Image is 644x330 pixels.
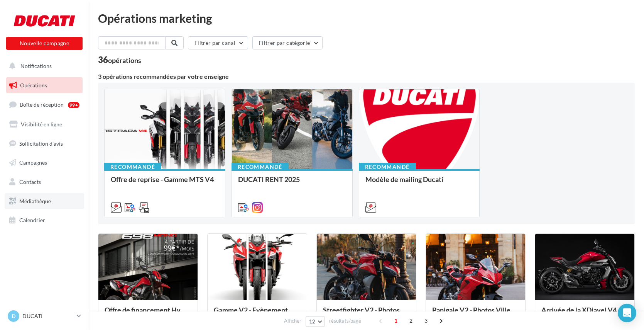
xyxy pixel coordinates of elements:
span: Opérations [20,82,47,88]
span: 3 [420,315,432,327]
div: Offre de financement Hypermotard 698 Mono [105,306,191,321]
div: DUCATI RENT 2025 [238,175,346,191]
div: Modèle de mailing Ducati [365,175,473,191]
div: opérations [108,57,141,64]
span: Médiathèque [19,198,51,204]
a: Campagnes [5,155,84,171]
button: Filtrer par canal [188,36,248,49]
span: 2 [405,315,417,327]
p: DUCATI [22,312,74,320]
a: Boîte de réception99+ [5,96,84,113]
div: Open Intercom Messenger [618,304,636,322]
div: Gamme V2 - Evènement en concession [214,306,301,321]
a: Sollicitation d'avis [5,136,84,152]
div: Recommandé [359,163,416,171]
div: Panigale V2 - Photos Ville [432,306,519,321]
span: 12 [309,318,316,325]
a: Médiathèque [5,193,84,209]
a: D DUCATI [6,309,83,323]
span: Sollicitation d'avis [19,140,63,146]
div: 3 opérations recommandées par votre enseigne [98,73,635,80]
span: Contacts [19,179,41,185]
a: Opérations [5,77,84,94]
span: D [12,312,15,320]
div: 36 [98,56,141,64]
span: Boîte de réception [20,101,64,108]
div: Offre de reprise - Gamme MTS V4 [111,175,219,191]
button: 12 [306,316,325,327]
span: 1 [390,315,402,327]
a: Calendrier [5,212,84,228]
a: Contacts [5,174,84,190]
button: Filtrer par catégorie [252,36,323,49]
span: Notifications [20,63,52,69]
div: Recommandé [104,163,161,171]
div: Streetfighter V2 - Photos Ville [323,306,410,321]
div: Opérations marketing [98,12,635,24]
div: 99+ [68,102,79,108]
div: Arrivée de la XDiavel V4 en concession [541,306,628,321]
span: Afficher [284,317,301,325]
a: Visibilité en ligne [5,116,84,133]
span: Campagnes [19,159,47,166]
button: Notifications [5,58,81,74]
span: Calendrier [19,217,45,223]
div: Recommandé [232,163,289,171]
span: résultats/page [329,317,361,325]
button: Nouvelle campagne [6,37,83,50]
span: Visibilité en ligne [21,121,62,128]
